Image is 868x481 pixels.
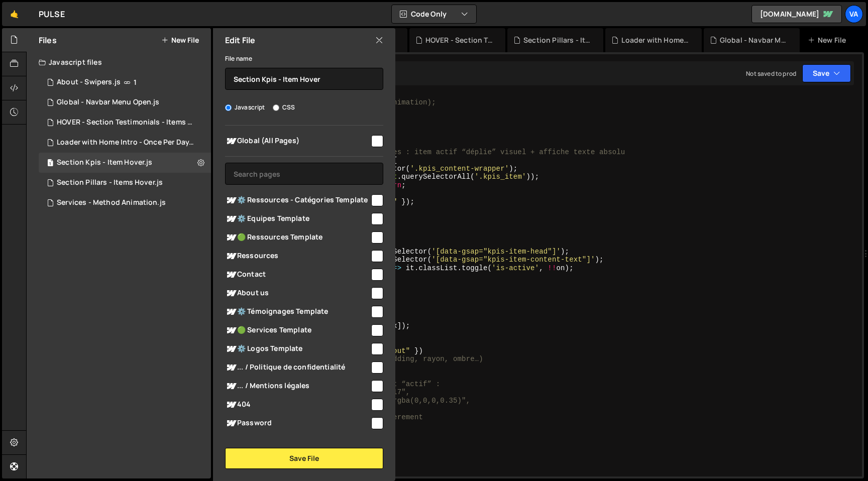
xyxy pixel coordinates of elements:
[39,72,211,92] div: 16253/43838.js
[225,163,383,185] input: Search pages
[720,35,788,45] div: Global - Navbar Menu Open.js
[161,36,199,44] button: New File
[225,35,255,46] h2: Edit File
[751,5,842,23] a: [DOMAIN_NAME]
[39,92,211,112] div: 16253/44426.js
[425,35,493,45] div: HOVER - Section Testimonials - Items Hover.js
[225,324,370,336] span: 🟢 Services Template
[845,5,863,23] a: Va
[225,54,252,64] label: File name
[47,160,53,168] span: 1
[57,118,195,127] div: HOVER - Section Testimonials - Items Hover.js
[39,193,211,213] div: 16253/44878.js
[225,362,370,374] span: ... / Politique de confidentialité
[225,417,370,429] span: Password
[225,448,383,469] button: Save File
[225,104,232,111] input: Javascript
[39,35,57,46] h2: Files
[57,158,152,167] div: Section Kpis - Item Hover.js
[225,287,370,299] span: About us
[392,5,476,23] button: Code Only
[273,104,279,111] input: CSS
[225,68,383,90] input: Name
[225,231,370,244] span: 🟢 Ressources Template
[57,78,121,87] div: About - Swipers.js
[57,198,166,207] div: Services - Method Animation.js
[746,69,796,78] div: Not saved to prod
[273,102,295,112] label: CSS
[225,102,265,112] label: Javascript
[802,64,851,82] button: Save
[225,250,370,262] span: Ressources
[225,213,370,225] span: ⚙️ Equipes Template
[39,112,214,133] div: 16253/45325.js
[225,135,370,147] span: Global (All Pages)
[57,138,195,147] div: Loader with Home Intro - Once Per Day.js
[57,178,163,187] div: Section Pillars - Items Hover.js
[134,78,137,86] span: 1
[27,52,211,72] div: Javascript files
[808,35,850,45] div: New File
[57,98,159,107] div: Global - Navbar Menu Open.js
[225,343,370,355] span: ⚙️ Logos Template
[225,380,370,392] span: ... / Mentions légales
[225,399,370,411] span: 404
[621,35,689,45] div: Loader with Home Intro - Once Per Day.js
[2,2,27,26] a: 🤙
[225,194,370,206] span: ⚙️ Ressources - Catégories Template
[523,35,591,45] div: Section Pillars - Items Hover.js
[39,173,211,193] div: 16253/44429.js
[39,133,214,153] div: Loader with Home Intro - Once Per Day.js
[225,269,370,281] span: Contact
[39,8,65,20] div: PULSE
[39,153,211,173] div: 16253/44485.js
[225,306,370,318] span: ⚙️ Témoignages Template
